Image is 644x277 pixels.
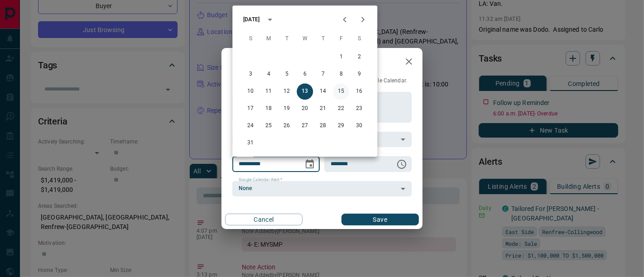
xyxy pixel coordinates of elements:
button: Previous month [336,10,354,29]
h2: Edit Task [221,48,280,77]
button: 21 [315,100,331,117]
div: None [232,181,412,196]
button: 15 [333,83,349,100]
span: Wednesday [297,30,313,48]
button: 20 [297,100,313,117]
span: Tuesday [279,30,295,48]
button: 3 [242,66,259,82]
button: 22 [333,100,349,117]
span: Thursday [315,30,331,48]
button: 1 [333,49,349,65]
span: Friday [333,30,349,48]
button: 24 [242,118,259,134]
button: 14 [315,83,331,100]
button: 30 [351,118,367,134]
button: 2 [351,49,367,65]
button: 11 [260,83,277,100]
button: 23 [351,100,367,117]
span: Monday [260,30,277,48]
button: Choose time, selected time is 6:00 AM [393,155,411,173]
label: Google Calendar Alert [239,177,282,183]
button: 10 [242,83,259,100]
button: 25 [260,118,277,134]
button: Next month [354,10,372,29]
button: 18 [260,100,277,117]
button: 27 [297,118,313,134]
button: calendar view is open, switch to year view [262,12,278,27]
span: Saturday [351,30,367,48]
button: 6 [297,66,313,82]
button: 9 [351,66,367,82]
button: Cancel [225,214,303,225]
button: 28 [315,118,331,134]
button: 16 [351,83,367,100]
button: 26 [279,118,295,134]
button: 17 [242,100,259,117]
button: 5 [279,66,295,82]
button: 4 [260,66,277,82]
button: 7 [315,66,331,82]
button: 13 [297,83,313,100]
div: [DATE] [243,15,260,24]
button: 8 [333,66,349,82]
span: Sunday [242,30,259,48]
button: Save [341,214,419,225]
button: Choose date, selected date is Aug 13, 2025 [301,155,319,173]
button: 29 [333,118,349,134]
button: 31 [242,135,259,151]
button: 19 [279,100,295,117]
button: 12 [279,83,295,100]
